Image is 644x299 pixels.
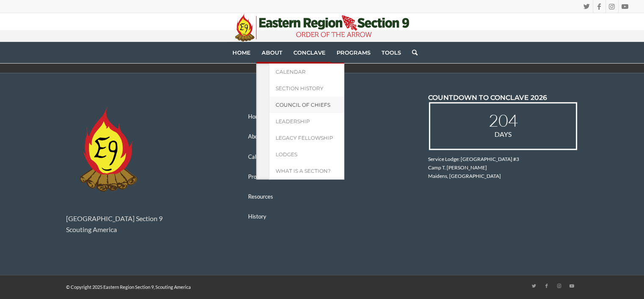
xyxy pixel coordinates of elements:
span: Calendar [276,69,306,75]
span: Council of Chiefs [276,102,330,108]
span: Lodges [276,151,297,158]
a: Conclave [288,42,331,63]
span: Days [439,129,568,140]
a: Calendar [269,64,344,80]
span: Conclave [293,49,326,56]
span: Programs [337,49,370,56]
a: Legacy Fellowship [269,130,344,146]
a: Home [227,42,256,63]
a: History [247,207,397,227]
a: What is a Section? [269,163,344,180]
a: Resources [247,187,397,207]
span: COUNTDOWN TO CONCLAVE 2026 [428,94,547,102]
a: Programs [331,42,376,63]
span: 204 [439,112,568,129]
a: Council of Chiefs [269,97,344,113]
span: Section History [276,85,323,91]
span: Leadership [276,118,310,125]
a: Home [247,107,397,127]
span: Service Lodge: [GEOGRAPHIC_DATA] #3 Camp T. [PERSON_NAME] Maidens, [GEOGRAPHIC_DATA] [428,156,519,179]
span: What is a Section? [276,168,331,174]
span: © Copyright 2025 Eastern Region Section 9, Scouting America [66,282,191,293]
a: Link to Facebook [540,280,553,292]
a: Link to Instagram [553,280,566,292]
span: Tools [381,49,401,56]
span: Home [232,49,251,56]
p: [GEOGRAPHIC_DATA] Section 9 Scouting America [66,213,216,235]
a: Tools [376,42,406,63]
a: Link to Twitter [528,280,540,292]
a: Programs [247,166,397,186]
a: About E9 [247,127,397,147]
span: Legacy Fellowship [276,135,333,141]
a: About [256,42,288,63]
a: Section History [269,80,344,97]
a: Lodges [269,146,344,163]
a: Link to Youtube [566,280,578,292]
span: About [262,49,282,56]
a: Search [406,42,417,63]
a: Leadership [269,113,344,130]
a: Calendar [247,147,397,166]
